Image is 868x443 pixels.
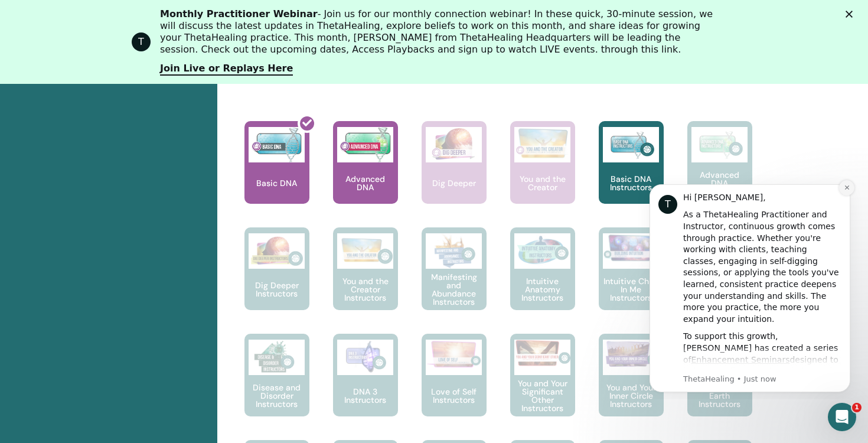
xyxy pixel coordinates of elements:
a: You and Your Significant Other Instructors You and Your Significant Other Instructors [510,334,575,440]
img: Manifesting and Abundance Instructors [426,233,482,269]
img: Intuitive Anatomy Instructors [514,233,570,269]
a: Dig Deeper Dig Deeper [422,121,487,227]
p: Disease and Disorder Instructors [244,383,309,408]
div: To support this growth, [PERSON_NAME] has created a series of designed to help you refine your kn... [51,157,210,285]
a: Intuitive Anatomy Instructors Intuitive Anatomy Instructors [510,227,575,334]
p: Intuitive Child In Me Instructors [599,277,664,302]
a: Enhancement Seminars [60,181,158,191]
img: Basic DNA [249,127,305,162]
a: Advanced DNA Instructors Advanced DNA Instructors [687,121,752,227]
p: Dig Deeper Instructors [244,281,309,298]
div: Close [846,11,857,18]
p: Love of Self Instructors [422,387,487,404]
p: DNA 3 Instructors [333,387,398,404]
img: Basic DNA Instructors [603,127,659,162]
img: You and the Creator [514,127,570,159]
p: You and Your Inner Circle Instructors [599,383,664,408]
a: Intuitive Child In Me Instructors Intuitive Child In Me Instructors [599,227,664,334]
p: Dig Deeper [428,179,481,187]
img: Advanced DNA Instructors [691,127,748,162]
a: Join Live or Replays Here [160,63,293,76]
a: Basic DNA Instructors Basic DNA Instructors [599,121,664,227]
b: Monthly Practitioner Webinar [160,8,318,19]
iframe: Intercom live chat [828,403,856,431]
p: Manifesting and Abundance Instructors [422,273,487,306]
img: Dig Deeper Instructors [249,233,305,269]
p: You and the Earth Instructors [687,383,752,408]
a: You and the Creator Instructors You and the Creator Instructors [333,227,398,334]
img: Intuitive Child In Me Instructors [603,233,659,262]
img: Disease and Disorder Instructors [249,340,305,375]
img: Advanced DNA [337,127,393,162]
div: - Join us for our monthly connection webinar! In these quick, 30-minute session, we will discuss ... [160,8,717,56]
a: Disease and Disorder Instructors Disease and Disorder Instructors [244,334,309,440]
img: You and the Creator Instructors [337,233,393,269]
p: You and Your Significant Other Instructors [510,379,575,412]
p: Advanced DNA [333,175,398,191]
iframe: Intercom notifications message [632,174,868,399]
span: 1 [852,403,862,412]
p: Basic DNA Instructors [599,175,664,191]
img: You and Your Significant Other Instructors [514,340,570,366]
a: Dig Deeper Instructors Dig Deeper Instructors [244,227,309,334]
a: Basic DNA Basic DNA [244,121,309,227]
button: Dismiss notification [207,6,223,22]
a: Love of Self Instructors Love of Self Instructors [422,334,487,440]
img: You and Your Inner Circle Instructors [603,340,659,368]
p: Intuitive Anatomy Instructors [510,277,575,302]
a: You and Your Inner Circle Instructors You and Your Inner Circle Instructors [599,334,664,440]
p: You and the Creator [510,175,575,191]
a: Advanced DNA Advanced DNA [333,121,398,227]
a: You and the Creator You and the Creator [510,121,575,227]
p: Message from ThetaHealing, sent Just now [51,200,210,211]
p: You and the Creator Instructors [333,277,398,302]
a: Manifesting and Abundance Instructors Manifesting and Abundance Instructors [422,227,487,334]
div: Profile image for ThetaHealing [132,32,151,51]
p: Advanced DNA Instructors [687,171,752,196]
img: Dig Deeper [426,127,482,162]
a: DNA 3 Instructors DNA 3 Instructors [333,334,398,440]
img: DNA 3 Instructors [337,340,393,375]
img: Love of Self Instructors [426,340,482,369]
